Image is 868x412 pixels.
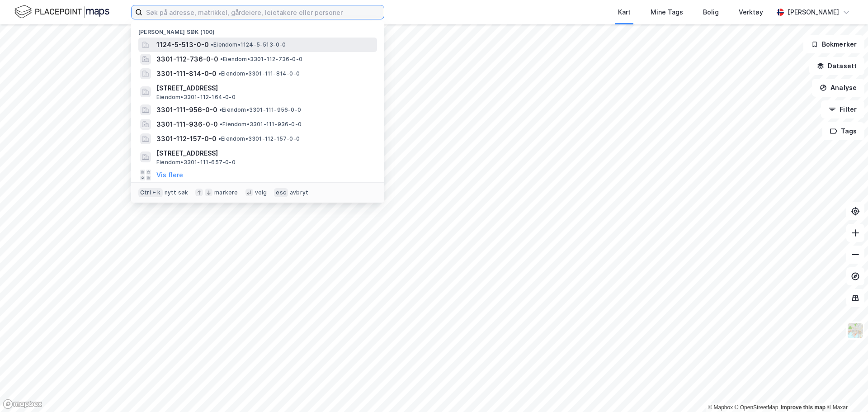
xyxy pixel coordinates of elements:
[218,135,221,142] span: •
[3,399,42,409] a: Mapbox homepage
[708,404,733,411] a: Mapbox
[131,21,384,38] div: [PERSON_NAME] søk (100)
[220,121,222,128] span: •
[156,68,217,79] span: 3301-111-814-0-0
[822,122,864,140] button: Tags
[142,5,384,19] input: Søk på adresse, matrikkel, gårdeiere, leietakere eller personer
[220,56,302,63] span: Eiendom • 3301-112-736-0-0
[211,41,286,48] span: Eiendom • 1124-5-513-0-0
[651,7,683,18] div: Mine Tags
[218,135,300,142] span: Eiendom • 3301-112-157-0-0
[218,70,221,77] span: •
[156,39,209,50] span: 1124-5-513-0-0
[14,4,109,20] img: logo.f888ab2527a4732fd821a326f86c7f29.svg
[156,170,183,180] button: Vis flere
[274,188,288,197] div: esc
[156,133,217,144] span: 3301-112-157-0-0
[220,121,302,128] span: Eiendom • 3301-111-936-0-0
[823,369,868,412] iframe: Chat Widget
[618,7,631,18] div: Kart
[781,404,826,411] a: Improve this map
[165,189,189,196] div: nytt søk
[156,119,218,130] span: 3301-111-936-0-0
[290,189,308,196] div: avbryt
[218,70,300,77] span: Eiendom • 3301-111-814-0-0
[788,7,839,18] div: [PERSON_NAME]
[739,7,763,18] div: Verktøy
[803,35,864,53] button: Bokmerker
[809,57,864,75] button: Datasett
[219,106,222,113] span: •
[823,369,868,412] div: Kontrollprogram for chat
[220,56,223,62] span: •
[735,404,778,411] a: OpenStreetMap
[156,148,373,159] span: [STREET_ADDRESS]
[812,79,864,97] button: Analyse
[156,104,217,115] span: 3301-111-956-0-0
[821,100,864,118] button: Filter
[138,188,163,197] div: Ctrl + k
[156,94,236,101] span: Eiendom • 3301-112-164-0-0
[156,54,218,65] span: 3301-112-736-0-0
[156,159,236,166] span: Eiendom • 3301-111-657-0-0
[847,322,864,339] img: Z
[219,106,301,114] span: Eiendom • 3301-111-956-0-0
[156,83,373,94] span: [STREET_ADDRESS]
[255,189,267,196] div: velg
[211,41,213,48] span: •
[214,189,238,196] div: markere
[703,7,719,18] div: Bolig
